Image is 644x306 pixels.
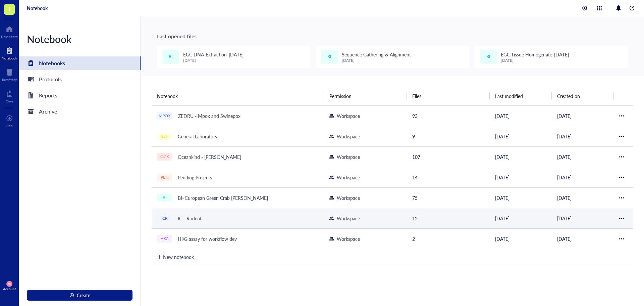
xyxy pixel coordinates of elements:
div: ZEDRU - Mpox and Swinepox [175,111,244,121]
div: Workspace [337,153,360,161]
div: Workspace [337,112,360,120]
div: IC - Rodent [175,214,205,223]
div: Workspace [337,235,360,243]
span: EGC DNA Extraction_[DATE] [183,51,244,58]
td: [DATE] [490,187,552,208]
td: [DATE] [490,208,552,228]
span: BI [486,54,490,60]
div: BI- European Green Crab [PERSON_NAME] [175,193,271,203]
div: Notebook [19,32,141,46]
td: [DATE] [490,146,552,167]
div: Account [3,287,16,291]
div: Last opened files [157,32,628,40]
a: Notebook [27,5,48,11]
td: 2 [407,228,490,249]
td: [DATE] [552,105,614,126]
a: Protocols [19,73,141,86]
a: Dashboard [1,24,18,39]
a: Archive [19,105,141,118]
td: 93 [407,105,490,126]
button: Create [27,290,132,301]
div: Workspace [337,215,360,222]
td: [DATE] [490,126,552,146]
td: 107 [407,146,490,167]
td: [DATE] [490,105,552,126]
div: [DATE] [501,58,569,63]
td: [DATE] [552,208,614,228]
a: Notebooks [19,56,141,70]
td: 12 [407,208,490,228]
div: [DATE] [342,58,411,63]
div: Inventory [2,78,17,82]
span: Create [77,293,90,298]
th: Notebook [152,87,324,105]
td: [DATE] [552,146,614,167]
td: [DATE] [552,167,614,187]
div: Add [6,124,13,128]
div: Core [6,99,13,103]
div: Oceankind - [PERSON_NAME] [175,152,244,162]
div: Notebook [2,56,17,60]
th: Permission [324,87,407,105]
td: [DATE] [552,126,614,146]
span: BI [327,54,331,60]
div: Pending Projects [175,173,215,182]
span: EGC Tissue Homogenate_[DATE] [501,51,569,58]
div: Dashboard [1,35,18,39]
a: Reports [19,89,141,102]
th: Created on [552,87,614,105]
td: [DATE] [552,228,614,249]
th: Last modified [490,87,552,105]
div: Notebooks [39,58,65,68]
td: [DATE] [490,228,552,249]
div: Workspace [337,174,360,181]
div: Protocols [39,75,62,84]
span: Sequence Gathering & Alignment [342,51,411,58]
div: Archive [39,107,57,116]
td: 14 [407,167,490,187]
td: 9 [407,126,490,146]
a: Inventory [2,67,17,82]
th: Files [407,87,490,105]
span: T [8,4,11,13]
a: Core [6,88,13,103]
div: New notebook [163,253,194,261]
div: General Laboratory [175,132,220,141]
span: MB [8,282,11,285]
td: [DATE] [490,167,552,187]
div: Workspace [337,194,360,202]
td: 75 [407,187,490,208]
div: [DATE] [183,58,244,63]
td: [DATE] [552,187,614,208]
div: HKG assay for workflow dev [175,234,240,244]
div: Reports [39,91,57,100]
a: Notebook [2,45,17,60]
span: BI [169,54,173,60]
div: Workspace [337,133,360,140]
